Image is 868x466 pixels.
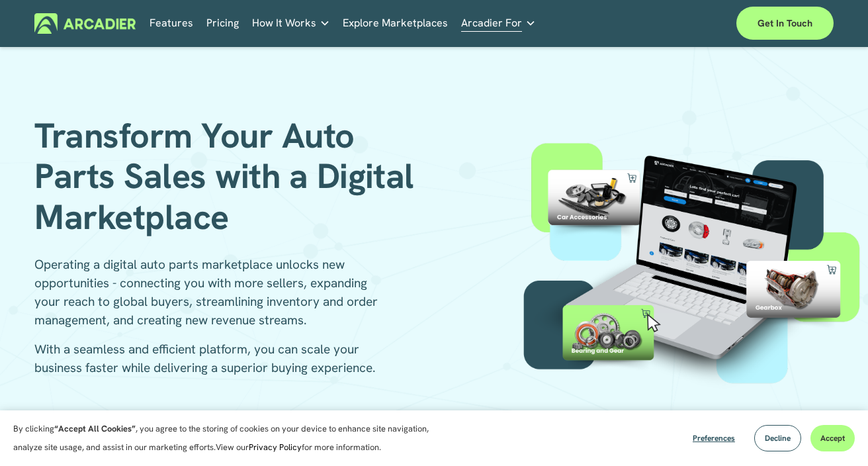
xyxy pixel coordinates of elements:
[252,14,316,32] span: How It Works
[343,13,448,34] a: Explore Marketplaces
[461,14,522,32] span: Arcadier For
[249,442,302,453] a: Privacy Policy
[736,7,834,40] a: Get in touch
[683,425,745,451] button: Preferences
[820,433,845,443] span: Accept
[54,423,136,434] strong: “Accept All Cookies”
[810,425,855,451] button: Accept
[252,13,330,34] a: folder dropdown
[34,256,396,330] p: Operating a digital auto parts marketplace unlocks new opportunities - connecting you with more s...
[34,116,429,238] h1: Transform Your Auto Parts Sales with a Digital Marketplace
[13,420,443,457] p: By clicking , you agree to the storing of cookies on your device to enhance site navigation, anal...
[150,13,193,34] a: Features
[754,425,801,451] button: Decline
[765,433,791,443] span: Decline
[461,13,536,34] a: folder dropdown
[34,340,396,377] p: With a seamless and efficient platform, you can scale your business faster while delivering a sup...
[34,13,136,34] img: Arcadier
[206,13,239,34] a: Pricing
[693,433,735,443] span: Preferences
